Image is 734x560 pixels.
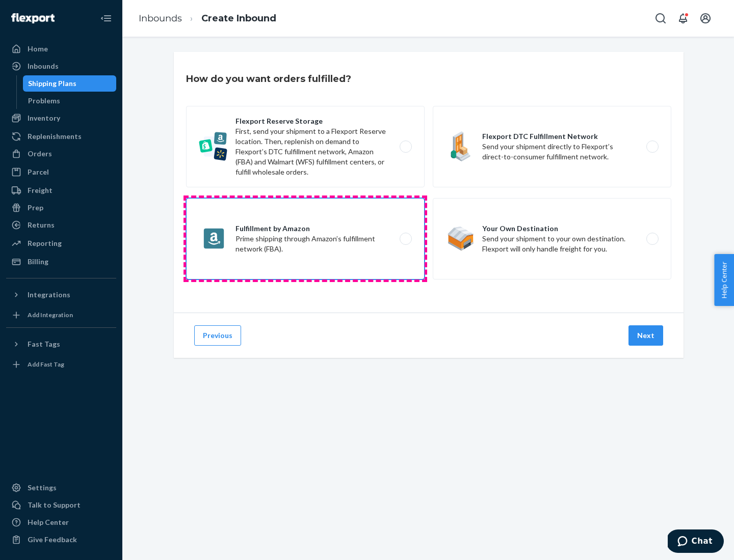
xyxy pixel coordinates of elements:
[6,235,116,251] a: Reporting
[6,200,116,216] a: Prep
[28,220,55,230] div: Returns
[28,149,52,159] div: Orders
[628,325,663,346] button: Next
[96,8,116,29] button: Close Navigation
[186,72,351,86] h3: How do you want orders fulfilled?
[28,238,62,248] div: Reporting
[28,500,81,510] div: Talk to Support
[11,13,55,23] img: Flexport logo
[28,339,60,349] div: Fast Tags
[714,254,734,306] button: Help Center
[28,203,43,213] div: Prep
[6,254,116,270] a: Billing
[28,517,69,527] div: Help Center
[28,131,82,142] div: Replenishments
[6,480,116,496] a: Settings
[28,113,60,123] div: Inventory
[6,146,116,162] a: Orders
[6,128,116,145] a: Replenishments
[6,287,116,303] button: Integrations
[201,13,276,24] a: Create Inbound
[6,531,116,548] button: Give Feedback
[28,78,76,89] div: Shipping Plans
[668,529,724,555] iframe: Opens a widget where you can chat to one of our agents
[6,110,116,126] a: Inventory
[130,4,284,34] ol: breadcrumbs
[695,8,716,29] button: Open account menu
[28,44,48,54] div: Home
[6,356,116,373] a: Add Fast Tag
[23,75,117,92] a: Shipping Plans
[650,8,671,29] button: Open Search Box
[28,185,53,195] div: Freight
[28,483,57,493] div: Settings
[194,325,241,346] button: Previous
[673,8,693,29] button: Open notifications
[6,497,116,513] button: Talk to Support
[6,58,116,74] a: Inbounds
[28,167,49,177] div: Parcel
[6,336,116,352] button: Fast Tags
[139,13,182,24] a: Inbounds
[28,535,77,545] div: Give Feedback
[28,360,64,369] div: Add Fast Tag
[28,96,60,106] div: Problems
[28,311,73,319] div: Add Integration
[28,61,59,71] div: Inbounds
[6,164,116,180] a: Parcel
[6,514,116,530] a: Help Center
[6,217,116,233] a: Returns
[28,257,48,267] div: Billing
[6,182,116,199] a: Freight
[28,290,70,300] div: Integrations
[6,307,116,323] a: Add Integration
[23,93,117,109] a: Problems
[6,41,116,57] a: Home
